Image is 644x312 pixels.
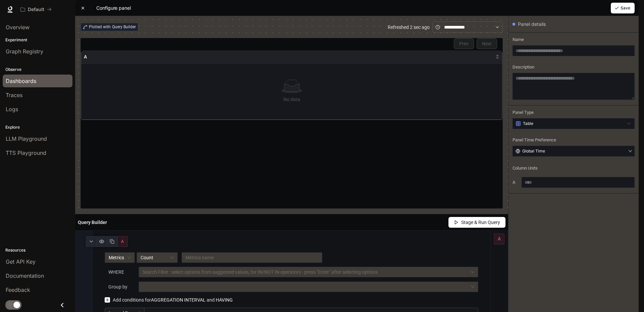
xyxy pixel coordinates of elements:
button: Global Timedown [513,146,635,157]
div: Plotted with [80,23,138,31]
button: Prev [454,38,474,49]
article: Query Builder [78,219,107,226]
div: No data [89,96,494,103]
th: A [81,50,502,63]
button: Next [477,38,497,49]
article: Add conditions for and [113,296,233,304]
span: Configure panel [91,5,131,11]
span: Description [513,64,635,70]
article: Group by [108,283,127,291]
span: A [84,53,494,60]
button: All workspaces [17,3,55,16]
span: down [628,149,632,153]
span: Panel details [518,21,545,28]
span: Save [621,5,630,11]
span: Count [141,253,174,263]
span: Stage & Run Query [461,219,500,226]
span: Name [513,37,635,43]
button: A [494,233,504,244]
span: Query Builder [112,24,136,30]
span: Column Units [513,166,538,171]
p: Default [28,7,44,12]
span: Metrics [109,253,131,263]
span: Panel Time Preference [513,137,635,143]
button: A [117,236,128,247]
span: Table [523,121,533,126]
button: Save [611,3,635,13]
article: WHERE [108,268,124,276]
span: A [121,238,124,245]
button: Stage & Run Query [448,217,505,228]
article: Refreshed 2 sec ago [388,24,430,31]
span: Panel Type [513,109,635,116]
span: Global Time [522,148,545,154]
span: A [513,179,519,185]
span: A [498,235,501,242]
